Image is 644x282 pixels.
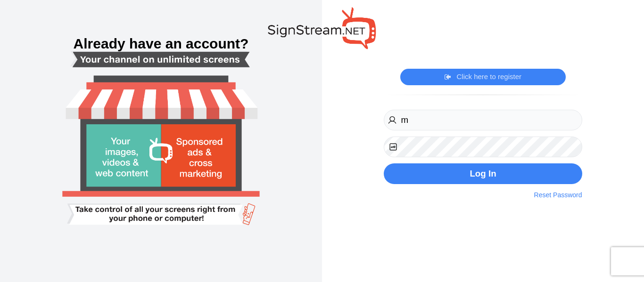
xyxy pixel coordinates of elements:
[268,7,376,49] img: SignStream.NET
[40,6,282,276] img: Smart tv login
[9,37,313,51] h3: Already have an account?
[445,72,521,81] a: Click here to register
[384,163,582,185] button: Log In
[534,190,582,200] a: Reset Password
[384,110,582,131] input: Username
